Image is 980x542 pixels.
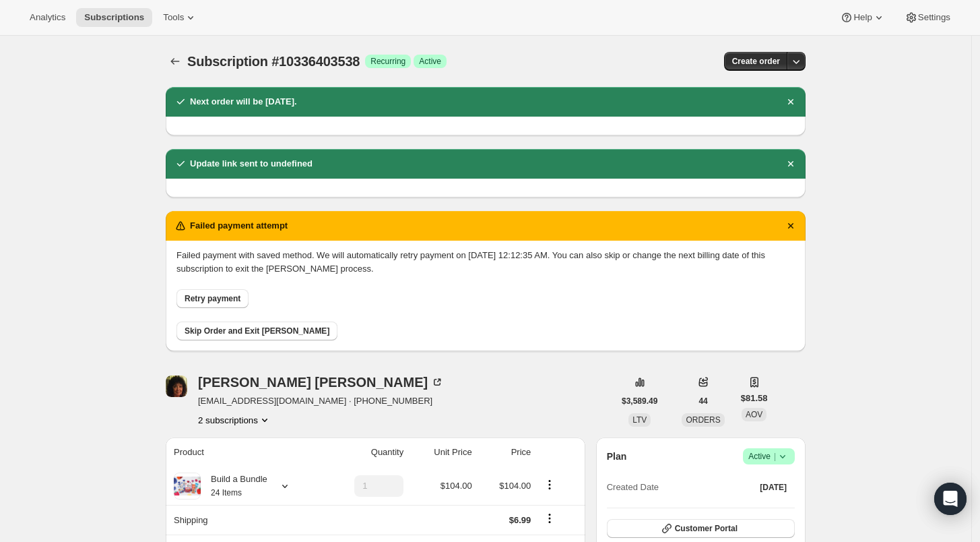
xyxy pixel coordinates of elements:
small: 24 Items [211,488,242,498]
button: Analytics [22,8,73,27]
span: Regina Quinn [166,375,187,397]
button: Subscriptions [166,52,185,71]
div: Build a Bundle [201,473,267,500]
th: Price [476,438,535,467]
span: Create order [732,56,780,67]
h2: Next order will be [DATE]. [190,95,297,109]
span: Subscriptions [84,12,144,23]
span: Analytics [30,12,65,23]
button: Dismiss notification [781,216,800,235]
button: Product actions [198,413,271,427]
span: $81.58 [741,392,768,405]
button: [DATE] [752,478,795,497]
span: $6.99 [509,515,531,525]
button: Subscriptions [76,8,152,27]
button: 44 [690,392,715,411]
div: [PERSON_NAME] [PERSON_NAME] [198,375,444,389]
button: Product actions [539,477,560,492]
span: LTV [632,415,647,425]
span: 44 [698,396,707,406]
span: Tools [163,12,184,23]
span: ORDERS [686,415,720,425]
span: Active [419,56,441,67]
span: Settings [918,12,950,23]
h2: Failed payment attempt [190,219,288,233]
th: Product [166,438,323,467]
span: $3,589.49 [622,396,657,406]
div: Open Intercom Messenger [934,483,967,515]
button: Create order [724,52,788,71]
button: Skip Order and Exit [PERSON_NAME] [176,322,337,340]
span: Active [748,450,789,463]
button: Help [832,8,893,27]
th: Unit Price [407,438,476,467]
button: Tools [155,8,205,27]
span: $104.00 [440,481,472,491]
span: [EMAIL_ADDRESS][DOMAIN_NAME] · [PHONE_NUMBER] [198,394,444,408]
button: Retry payment [176,289,249,308]
button: Customer Portal [607,519,795,538]
span: Help [853,12,872,23]
button: Dismiss notification [781,92,800,111]
h2: Plan [607,450,627,463]
p: Failed payment with saved method. We will automatically retry payment on [DATE] 12:12:35 AM. You ... [176,249,795,276]
span: Recurring [370,56,405,67]
span: Customer Portal [675,523,738,534]
span: Skip Order and Exit [PERSON_NAME] [185,326,329,336]
span: | [774,451,776,462]
span: $104.00 [499,481,531,491]
button: Dismiss notification [781,154,800,173]
span: [DATE] [760,482,787,493]
th: Quantity [323,438,407,467]
span: Subscription #10336403538 [187,54,360,69]
th: Shipping [166,505,323,535]
button: Settings [896,8,958,27]
h2: Update link sent to undefined [190,157,313,171]
span: Retry payment [185,293,240,304]
span: AOV [746,410,762,419]
span: Created Date [607,481,659,494]
button: $3,589.49 [614,392,665,411]
button: Shipping actions [539,511,560,526]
